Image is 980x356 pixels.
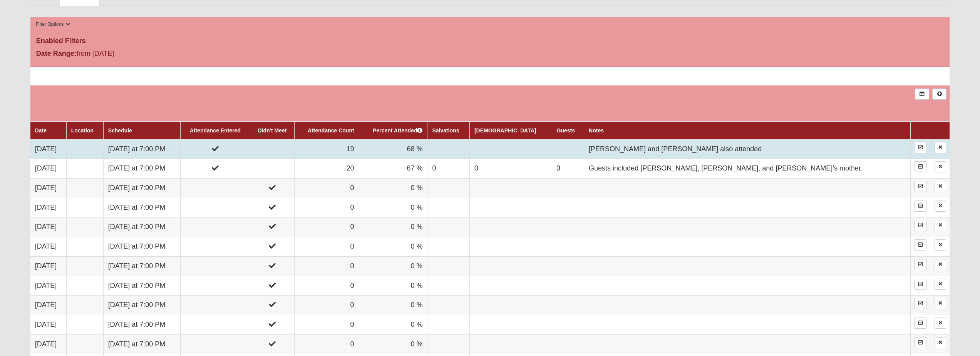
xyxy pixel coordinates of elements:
[30,48,337,61] div: from [DATE]
[935,181,946,192] a: Delete
[914,318,927,329] a: Enter Attendance
[294,296,359,315] td: 0
[552,159,584,179] td: 3
[103,178,180,198] td: [DATE] at 7:00 PM
[294,256,359,276] td: 0
[36,37,944,45] h4: Enabled Filters
[103,315,180,334] td: [DATE] at 7:00 PM
[914,142,927,153] a: Enter Attendance
[914,161,927,172] a: Enter Attendance
[552,122,584,139] th: Guests
[359,334,427,354] td: 0 %
[359,178,427,198] td: 0 %
[359,315,427,334] td: 0 %
[373,127,422,134] a: Percent Attended
[258,127,286,134] a: Didn't Meet
[914,259,927,270] a: Enter Attendance
[103,296,180,315] td: [DATE] at 7:00 PM
[359,276,427,296] td: 0 %
[427,159,469,179] td: 0
[915,89,929,100] a: Export to Excel
[108,127,132,134] a: Schedule
[359,198,427,217] td: 0 %
[359,159,427,179] td: 67 %
[359,237,427,257] td: 0 %
[35,127,47,134] a: Date
[103,237,180,257] td: [DATE] at 7:00 PM
[914,239,927,251] a: Enter Attendance
[914,201,927,212] a: Enter Attendance
[589,127,604,134] a: Notes
[914,337,927,348] a: Enter Attendance
[30,217,67,237] td: [DATE]
[935,279,946,290] a: Delete
[469,159,552,179] td: 0
[935,239,946,251] a: Delete
[30,198,67,217] td: [DATE]
[294,178,359,198] td: 0
[30,139,67,159] td: [DATE]
[294,217,359,237] td: 0
[103,334,180,354] td: [DATE] at 7:00 PM
[914,279,927,290] a: Enter Attendance
[935,298,946,309] a: Delete
[103,276,180,296] td: [DATE] at 7:00 PM
[34,20,73,28] button: Filter Options
[359,256,427,276] td: 0 %
[103,256,180,276] td: [DATE] at 7:00 PM
[427,122,469,139] th: Salvations
[103,159,180,179] td: [DATE] at 7:00 PM
[359,296,427,315] td: 0 %
[914,298,927,309] a: Enter Attendance
[935,337,946,348] a: Delete
[190,127,241,134] a: Attendance Entered
[294,276,359,296] td: 0
[30,178,67,198] td: [DATE]
[103,198,180,217] td: [DATE] at 7:00 PM
[935,259,946,270] a: Delete
[294,237,359,257] td: 0
[359,139,427,159] td: 68 %
[294,198,359,217] td: 0
[932,89,946,100] a: Alt+N
[935,318,946,329] a: Delete
[30,296,67,315] td: [DATE]
[30,256,67,276] td: [DATE]
[71,127,94,134] a: Location
[294,334,359,354] td: 0
[30,276,67,296] td: [DATE]
[30,334,67,354] td: [DATE]
[30,159,67,179] td: [DATE]
[935,201,946,212] a: Delete
[294,315,359,334] td: 0
[914,181,927,192] a: Enter Attendance
[294,139,359,159] td: 19
[935,142,946,153] a: Delete
[584,139,911,159] td: [PERSON_NAME] and [PERSON_NAME] also attended
[308,127,354,134] a: Attendance Count
[359,217,427,237] td: 0 %
[103,139,180,159] td: [DATE] at 7:00 PM
[30,315,67,334] td: [DATE]
[935,161,946,172] a: Delete
[469,122,552,139] th: [DEMOGRAPHIC_DATA]
[914,220,927,231] a: Enter Attendance
[584,159,911,179] td: Guests included [PERSON_NAME], [PERSON_NAME], and [PERSON_NAME]’s mother.
[30,237,67,257] td: [DATE]
[935,220,946,231] a: Delete
[36,48,77,59] label: Date Range:
[103,217,180,237] td: [DATE] at 7:00 PM
[294,159,359,179] td: 20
